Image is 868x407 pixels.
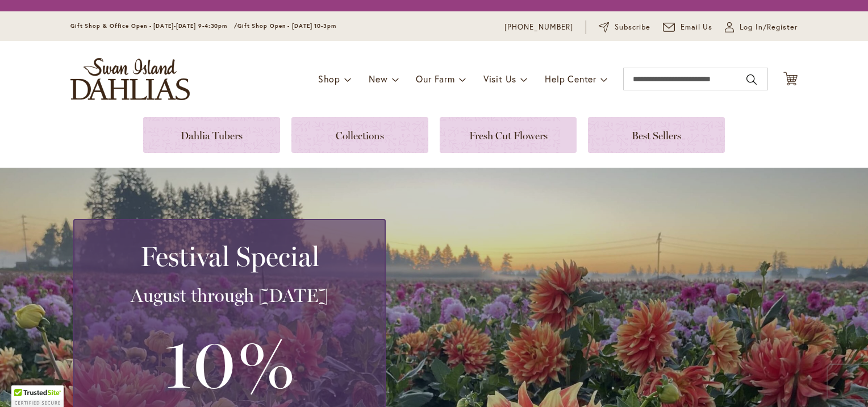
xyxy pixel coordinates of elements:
span: Shop [318,73,340,85]
a: Subscribe [599,22,650,33]
span: Log In/Register [740,22,798,33]
span: Gift Shop & Office Open - [DATE]-[DATE] 9-4:30pm / [70,22,237,30]
h2: Festival Special [88,240,371,272]
span: Subscribe [615,22,650,33]
span: New [369,73,387,85]
div: TrustedSite Certified [11,385,64,407]
a: Email Us [663,22,713,33]
span: Our Farm [416,73,454,85]
a: [PHONE_NUMBER] [504,22,573,33]
a: Log In/Register [725,22,798,33]
span: Gift Shop Open - [DATE] 10-3pm [237,22,336,30]
a: store logo [70,58,190,100]
span: Help Center [545,73,596,85]
h3: 10% [88,318,371,407]
button: Search [746,70,757,89]
h3: August through [DATE] [88,284,371,307]
span: Visit Us [483,73,516,85]
span: Email Us [681,22,713,33]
